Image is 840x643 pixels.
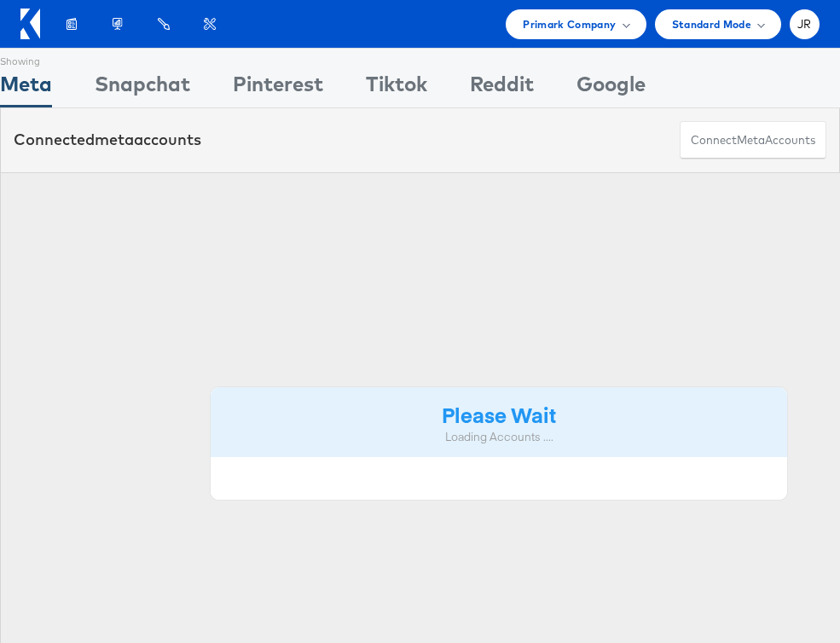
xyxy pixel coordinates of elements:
div: Snapchat [95,69,190,107]
button: ConnectmetaAccounts [680,121,826,159]
div: Pinterest [233,69,323,107]
span: JR [797,19,812,30]
span: Primark Company [523,15,616,33]
div: Loading Accounts .... [223,429,774,445]
div: Google [576,69,646,107]
div: Connected accounts [14,129,201,151]
strong: Please Wait [442,400,556,428]
span: meta [95,130,134,149]
div: Reddit [470,69,534,107]
span: meta [737,132,765,148]
div: Tiktok [366,69,427,107]
span: Standard Mode [672,15,751,33]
